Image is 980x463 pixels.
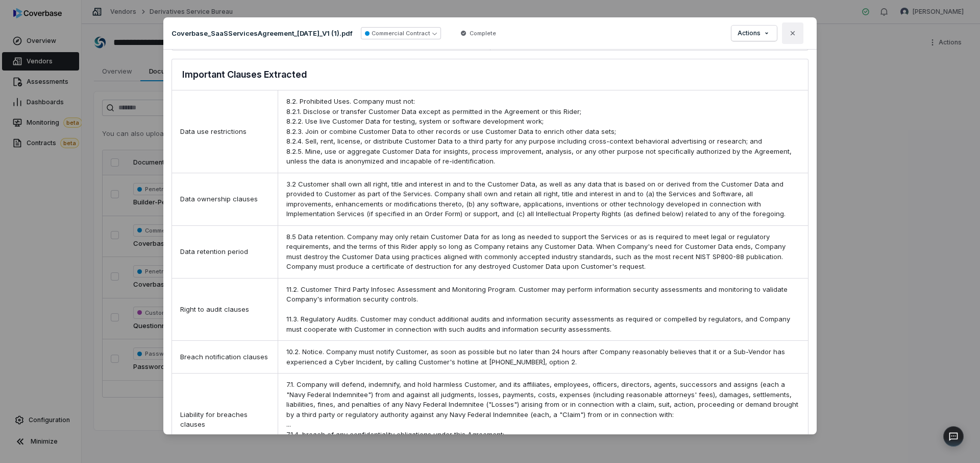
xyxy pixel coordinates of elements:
[171,29,353,38] p: Coverbase_SaaSServicesAgreement_[DATE]_V1 (1).pdf
[172,341,278,373] div: Breach notification clauses
[172,173,278,225] div: Data ownership clauses
[278,279,808,341] div: 11.2. Customer Third Party Infosec Assessment and Monitoring Program. Customer may perform inform...
[731,26,777,41] button: Actions
[278,226,808,278] div: 8.5 Data retention. Company may only retain Customer Data for as long as needed to support the Se...
[172,279,278,341] div: Right to audit clauses
[470,29,496,37] span: Complete
[278,173,808,225] div: 3.2 Customer shall own all right, title and interest in and to the Customer Data, as well as any ...
[738,29,761,37] span: Actions
[172,90,278,173] div: Data use restrictions
[361,27,441,39] button: Commercial Contract
[172,226,278,278] div: Data retention period
[182,67,307,82] h3: Important Clauses Extracted
[278,341,808,373] div: 10.2. Notice. Company must notify Customer, as soon as possible but no later than 24 hours after ...
[278,90,808,173] div: 8.2. Prohibited Uses. Company must not: 8.2.1. Disclose or transfer Customer Data except as permi...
